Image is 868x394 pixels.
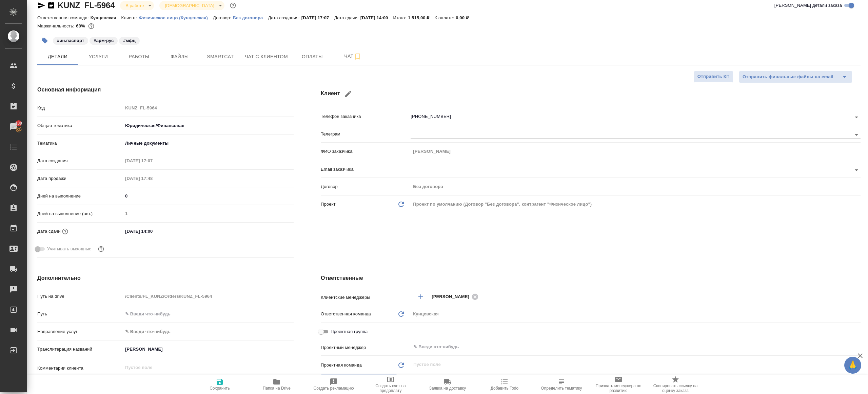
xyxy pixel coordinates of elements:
p: Проектный менеджер [321,344,411,351]
p: Договор [321,183,411,190]
input: Пустое поле [411,182,861,191]
span: Учитывать выходные [47,246,92,252]
p: Общая тематика [37,122,123,129]
p: Дата создания: [268,15,301,20]
input: Пустое поле [123,173,182,183]
span: Папка на Drive [263,386,291,391]
p: Код [37,105,123,111]
button: Скопировать ссылку для ЯМессенджера [37,1,45,9]
p: Путь [37,311,123,317]
span: Создать рекламацию [314,386,354,391]
button: Сохранить [191,375,248,394]
a: 100 [2,118,25,135]
p: К оплате: [435,15,456,20]
p: Дней на выполнение (авт.) [37,210,123,217]
p: Телеграм [321,131,411,138]
button: Отправить финальные файлы на email [739,71,837,83]
button: 400.00 RUB; [87,22,96,30]
input: ✎ Введи что-нибудь [123,344,294,354]
span: [PERSON_NAME] детали заказа [774,2,842,9]
p: 0,00 ₽ [456,15,474,20]
span: Smartcat [204,53,237,61]
p: Тематика [37,140,123,147]
button: 🙏 [844,357,861,374]
h4: Клиент [321,86,861,102]
button: [DEMOGRAPHIC_DATA] [163,3,216,8]
span: Призвать менеджера по развитию [594,383,643,393]
p: Email заказчика [321,166,411,173]
span: Работы [123,53,155,61]
p: #арм-рус [94,37,114,44]
p: Дата продажи [37,175,123,182]
button: Распределить на ПМ-команду [321,374,397,386]
div: ✎ Введи что-нибудь [125,328,285,335]
div: Кунцевская [411,308,861,320]
p: Итого: [393,15,408,20]
span: Проектная группа [331,328,368,335]
span: Файлы [163,53,196,61]
button: Open [852,130,861,140]
h4: Дополнительно [37,274,294,282]
span: Оплаты [296,53,329,61]
button: Скопировать ссылку [47,1,55,9]
input: Пустое поле [411,146,861,156]
button: Доп статусы указывают на важность/срочность заказа [229,1,237,10]
p: 68% [76,23,86,28]
button: Определить тематику [533,375,590,394]
input: ✎ Введи что-нибудь [123,226,182,236]
button: Добавить менеджера [413,289,429,305]
span: Чат с клиентом [245,53,288,61]
p: Направление услуг [37,328,123,335]
p: [DATE] 14:00 [360,15,393,20]
div: ✎ Введи что-нибудь [123,326,294,337]
p: Телефон заказчика [321,113,411,120]
span: ин.паспорт [52,37,89,43]
div: В работе [159,1,224,10]
button: Open [852,165,861,175]
button: Скопировать ссылку на оценку заказа [647,375,704,394]
p: ФИО заказчика [321,148,411,155]
p: [DATE] 17:07 [301,15,334,20]
p: Комментарии клиента [37,365,123,372]
div: Личные документы [123,138,294,149]
span: 100 [11,120,26,127]
h4: Ответственные [321,274,861,282]
input: ✎ Введи что-нибудь [123,309,294,319]
p: Клиент: [121,15,139,20]
p: Клиентские менеджеры [321,294,411,301]
p: Проектная команда [321,362,362,369]
button: Выбери, если сб и вс нужно считать рабочими днями для выполнения заказа. [97,245,105,253]
div: В работе [120,1,154,10]
span: Скопировать ссылку на оценку заказа [651,383,700,393]
span: Определить тематику [541,386,582,391]
button: Open [857,296,858,297]
span: 🙏 [847,358,859,372]
p: Маржинальность: [37,23,76,28]
input: ✎ Введи что-нибудь [413,343,836,351]
div: Юридическая/Финансовая [123,120,294,131]
p: Ответственная команда: [37,15,91,20]
span: Заявка на доставку [429,386,466,391]
p: 1 515,00 ₽ [408,15,435,20]
span: [PERSON_NAME] [432,293,473,300]
span: арм-рус [89,37,118,43]
button: Если добавить услуги и заполнить их объемом, то дата рассчитается автоматически [61,227,70,236]
p: Договор: [213,15,233,20]
button: Open [857,346,858,348]
svg: Подписаться [354,53,362,61]
span: Отправить КП [697,73,730,81]
span: Детали [41,53,74,61]
div: Проект по умолчанию (Договор "Без договора", контрагент "Физическое лицо") [411,199,861,210]
a: Физическое лицо (Кунцевская) [139,15,213,20]
p: Физическое лицо (Кунцевская) [139,15,213,20]
p: Ответственная команда [321,311,371,317]
button: Добавить Todo [476,375,533,394]
p: Дней на выполнение [37,193,123,200]
p: #ин.паспорт [57,37,84,44]
input: Пустое поле [123,209,294,219]
input: ✎ Введи что-нибудь [123,191,294,201]
p: Дата создания [37,158,123,164]
div: split button [739,71,852,83]
button: В работе [123,3,146,8]
input: Пустое поле [123,291,294,301]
